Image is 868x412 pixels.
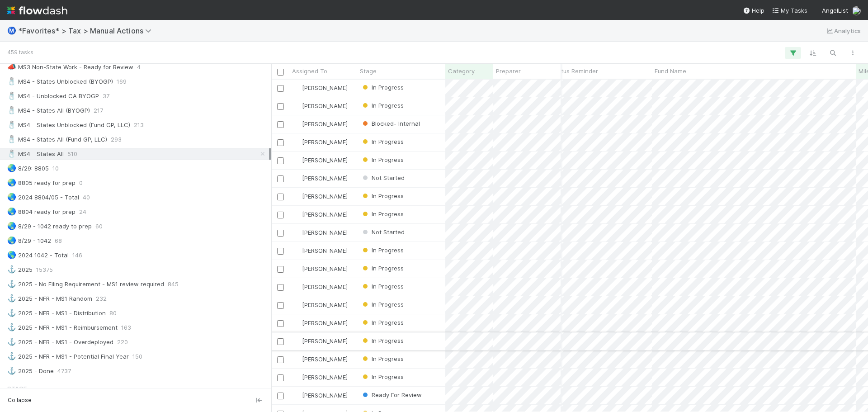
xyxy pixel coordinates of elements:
[361,264,404,273] div: In Progress
[7,294,16,302] span: ⚓
[293,120,301,128] img: avatar_711f55b7-5a46-40da-996f-bc93b6b86381.png
[7,379,27,398] span: Stage
[302,247,348,254] span: [PERSON_NAME]
[361,300,404,309] div: In Progress
[36,264,53,275] span: 15375
[293,84,301,91] img: avatar_e41e7ae5-e7d9-4d8d-9f56-31b0d7a2f4fd.png
[7,164,16,172] span: 🌏
[7,351,129,362] div: 2025 - NFR - MS1 - Potential Final Year
[361,174,405,181] span: Not Started
[7,365,54,377] div: 2025 - Done
[7,251,16,259] span: 🌎
[302,283,348,290] span: [PERSON_NAME]
[361,173,405,182] div: Not Started
[277,356,284,363] input: Toggle Row Selected
[7,279,164,290] div: 2025 - No Filing Requirement - MS1 review required
[361,283,404,290] span: In Progress
[7,336,113,348] div: 2025 - NFR - MS1 - Overdeployed
[302,374,348,381] span: [PERSON_NAME]
[361,120,420,127] span: Blocked- Internal
[361,155,404,164] div: In Progress
[825,25,861,36] a: Analytics
[302,265,348,272] span: [PERSON_NAME]
[277,85,284,92] input: Toggle Row Selected
[7,90,99,102] div: MS4 - Unblocked CA BYOGP
[7,208,16,215] span: 🌏
[743,6,764,15] div: Help
[277,69,284,76] input: Toggle All Rows Selected
[448,66,475,76] span: Category
[7,135,16,143] span: 🧂
[302,175,348,182] span: [PERSON_NAME]
[277,212,284,218] input: Toggle Row Selected
[293,282,348,291] div: [PERSON_NAME]
[7,237,16,244] span: 🌏
[57,365,71,377] span: 4737
[7,77,16,85] span: 🧂
[7,265,16,273] span: ⚓
[55,235,62,246] span: 68
[7,121,16,128] span: 🧂
[7,148,64,160] div: MS4 - States All
[109,308,117,319] span: 80
[293,192,348,201] div: [PERSON_NAME]
[277,284,284,291] input: Toggle Row Selected
[302,84,348,91] span: [PERSON_NAME]
[361,192,404,199] span: In Progress
[7,367,16,374] span: ⚓
[361,246,404,254] span: In Progress
[361,319,404,326] span: In Progress
[302,355,348,363] span: [PERSON_NAME]
[277,320,284,327] input: Toggle Row Selected
[655,66,686,76] span: Fund Name
[7,352,16,360] span: ⚓
[277,230,284,237] input: Toggle Row Selected
[7,206,75,218] div: 8804 ready for prep
[302,337,348,345] span: [PERSON_NAME]
[18,26,156,35] span: *Favorites* > Tax > Manual Actions
[293,229,301,236] img: avatar_e41e7ae5-e7d9-4d8d-9f56-31b0d7a2f4fd.png
[302,120,348,128] span: [PERSON_NAME]
[302,392,348,399] span: [PERSON_NAME]
[293,246,348,255] div: [PERSON_NAME]
[361,265,404,272] span: In Progress
[772,7,807,14] span: My Tasks
[277,266,284,273] input: Toggle Row Selected
[293,119,348,128] div: [PERSON_NAME]
[772,6,807,15] a: My Tasks
[7,308,106,319] div: 2025 - NFR - MS1 - Distribution
[302,229,348,236] span: [PERSON_NAME]
[293,247,301,254] img: avatar_e41e7ae5-e7d9-4d8d-9f56-31b0d7a2f4fd.png
[361,191,404,200] div: In Progress
[361,137,404,146] div: In Progress
[302,156,348,164] span: [PERSON_NAME]
[7,221,92,232] div: 8/29 - 1042 ready to prep
[293,391,348,400] div: [PERSON_NAME]
[79,177,83,189] span: 0
[293,355,301,363] img: avatar_66854b90-094e-431f-b713-6ac88429a2b8.png
[168,279,179,290] span: 845
[361,355,404,362] span: In Progress
[132,351,142,362] span: 150
[277,393,284,399] input: Toggle Row Selected
[7,76,113,87] div: MS4 - States Unblocked (BYOGP)
[7,106,16,114] span: 🧂
[7,119,130,131] div: MS4 - States Unblocked (Fund GP, LLC)
[277,103,284,110] input: Toggle Row Selected
[7,250,69,261] div: 2024 1042 - Total
[7,27,16,34] span: Ⓜ️
[96,293,107,304] span: 232
[360,66,377,76] span: Stage
[7,63,16,71] span: 📣
[361,102,404,109] span: In Progress
[94,105,103,116] span: 217
[361,246,404,255] div: In Progress
[361,119,420,128] div: Blocked- Internal
[293,210,348,219] div: [PERSON_NAME]
[7,322,118,333] div: 2025 - NFR - MS1 - Reimbursement
[277,139,284,146] input: Toggle Row Selected
[7,177,75,189] div: 8805 ready for prep
[277,194,284,200] input: Toggle Row Selected
[293,174,348,183] div: [PERSON_NAME]
[7,163,49,174] div: 8/29: 8805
